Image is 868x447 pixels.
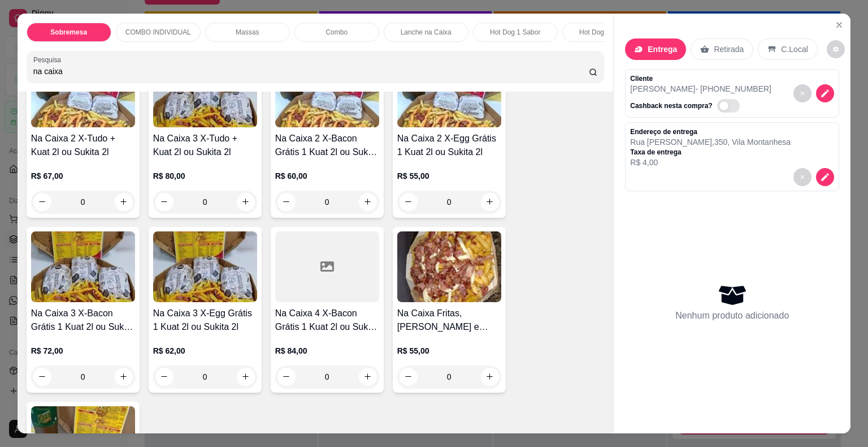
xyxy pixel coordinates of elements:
img: product-image [31,57,135,127]
p: Hot Dog 1 Sabor [490,28,540,37]
button: decrease-product-quantity [816,84,834,102]
h4: Na Caixa 3 X-Tudo + Kuat 2l ou Sukita 2l [153,132,257,159]
h4: Na Caixa 4 X-Bacon Grátis 1 Kuat 2l ou Sukita 2l [275,307,379,334]
p: Rua [PERSON_NAME] , 350 , Vila Montanhesa [630,136,791,148]
img: product-image [31,231,135,302]
label: Automatic updates [717,99,744,113]
img: product-image [275,57,379,127]
img: product-image [153,231,257,302]
p: R$ 72,00 [31,345,135,356]
p: R$ 80,00 [153,170,257,182]
label: Pesquisa [33,55,65,65]
p: Retirada [714,44,744,55]
button: decrease-product-quantity [793,168,811,186]
p: R$ 60,00 [275,170,379,182]
button: decrease-product-quantity [816,168,834,186]
p: R$ 55,00 [397,345,501,356]
p: Cliente [630,74,771,83]
h4: Na Caixa Fritas, [PERSON_NAME] e Cheddar [397,307,501,334]
p: Massas [236,28,259,37]
p: COMBO INDIVIDUAL [125,28,191,37]
h4: Na Caixa 2 X-Bacon Grátis 1 Kuat 2l ou Sukita 2l [275,132,379,159]
img: product-image [153,57,257,127]
button: decrease-product-quantity [827,40,845,58]
p: Taxa de entrega [630,148,791,157]
p: Entrega [648,44,677,55]
p: Nenhum produto adicionado [675,309,789,323]
input: Pesquisa [33,66,589,77]
p: Lanche na Caixa [401,28,452,37]
p: R$ 84,00 [275,345,379,356]
img: product-image [397,57,501,127]
h4: Na Caixa 2 X-Tudo + Kuat 2l ou Sukita 2l [31,132,135,159]
p: R$ 4,00 [630,157,791,168]
h4: Na Caixa 3 X-Egg Grátis 1 Kuat 2l ou Sukita 2l [153,307,257,334]
p: R$ 55,00 [397,170,501,182]
button: decrease-product-quantity [793,84,811,102]
p: Endereço de entrega [630,127,791,136]
p: C.Local [781,44,808,55]
p: Combo [325,28,348,37]
img: product-image [397,231,501,302]
h4: Na Caixa 2 X-Egg Grátis 1 Kuat 2l ou Sukita 2l [397,132,501,159]
button: Close [830,16,848,34]
p: R$ 62,00 [153,345,257,356]
p: Sobremesa [50,28,87,37]
p: Hot Dog 2 Sabor [579,28,630,37]
p: [PERSON_NAME] - [PHONE_NUMBER] [630,83,771,94]
p: R$ 67,00 [31,170,135,182]
p: Cashback nesta compra? [630,101,712,110]
h4: Na Caixa 3 X-Bacon Grátis 1 Kuat 2l ou Sukita 2l [31,307,135,334]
